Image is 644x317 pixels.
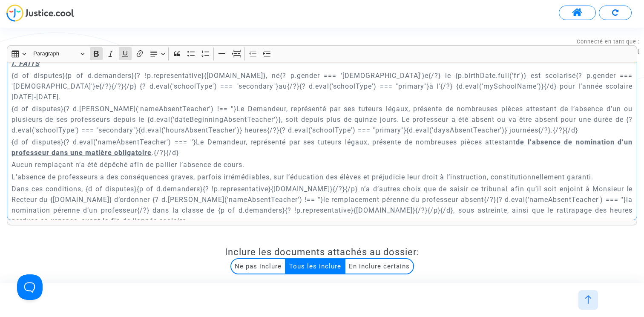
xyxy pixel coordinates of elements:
[11,60,40,68] u: I. FAITS
[6,4,74,22] img: jc-logo.svg
[17,274,43,300] iframe: Help Scout Beacon - Open
[7,45,637,62] div: Editor toolbar
[33,49,78,59] span: Paragraph
[29,47,88,61] button: Paragraph
[7,62,637,220] div: Rich Text Editor, main
[612,9,618,16] img: Recommencer le formulaire
[559,6,596,20] button: Accéder à mon espace utilisateur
